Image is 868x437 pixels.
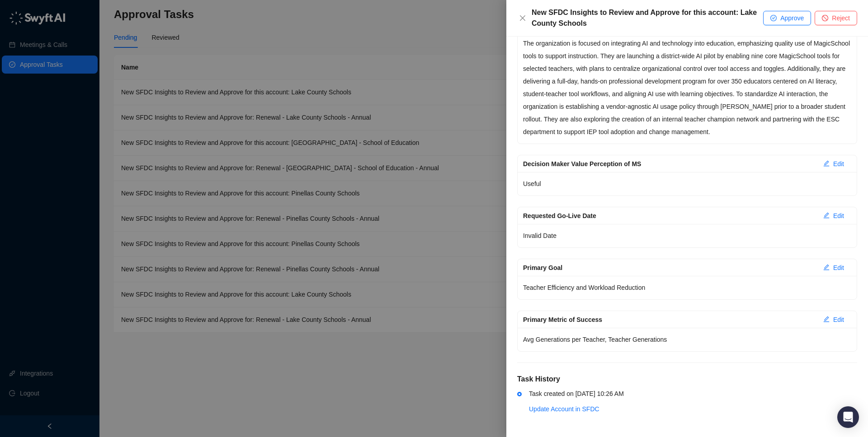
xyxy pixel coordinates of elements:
[816,157,851,171] button: Edit
[833,211,844,221] span: Edit
[822,15,828,21] span: stop
[523,315,816,325] div: Primary Metric of Success
[523,333,851,346] p: Avg Generations per Teacher, Teacher Generations
[833,263,844,273] span: Edit
[770,15,777,21] span: check-circle
[815,11,857,25] button: Reject
[833,159,844,169] span: Edit
[523,211,816,221] div: Requested Go-Live Date
[523,229,851,242] p: Invalid Date
[517,374,857,385] h5: Task History
[532,7,763,29] div: New SFDC Insights to Review and Approve for this account: Lake County Schools
[519,14,526,22] span: close
[837,406,859,428] div: Open Intercom Messenger
[823,160,830,167] span: edit
[833,315,844,325] span: Edit
[523,263,816,273] div: Primary Goal
[816,260,851,275] button: Edit
[832,13,850,23] span: Reject
[529,390,624,397] span: Task created on [DATE] 10:26 AM
[823,264,830,270] span: edit
[816,312,851,327] button: Edit
[523,177,851,190] p: Useful
[523,159,816,169] div: Decision Maker Value Perception of MS
[823,316,830,322] span: edit
[780,13,804,23] span: Approve
[823,212,830,218] span: edit
[816,209,851,223] button: Edit
[523,24,851,138] p: Org-Wide Initiatives: The organization is focused on integrating AI and technology into education...
[763,11,811,25] button: Approve
[517,13,528,23] button: Close
[529,405,599,413] a: Update Account in SFDC
[523,281,851,294] p: Teacher Efficiency and Workload Reduction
